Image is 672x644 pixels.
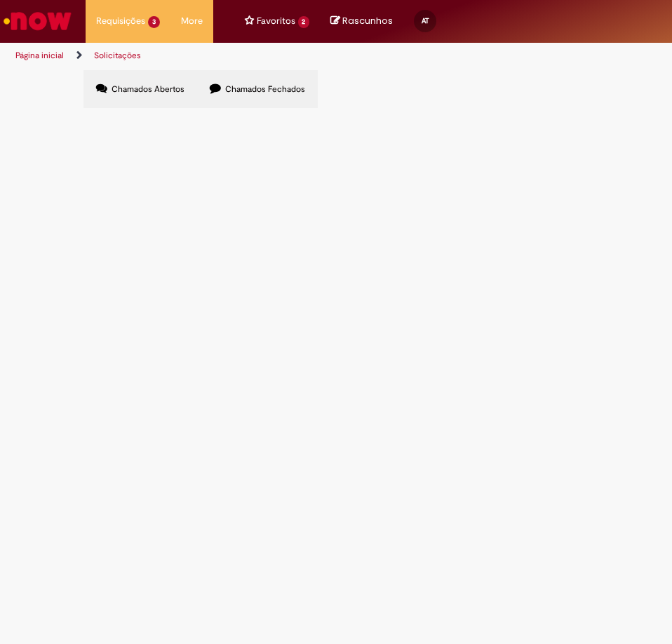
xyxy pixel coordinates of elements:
span: AT [422,16,429,25]
a: Página inicial [15,50,64,61]
span: Requisições [96,14,145,28]
img: ServiceNow [1,7,74,35]
span: 3 [148,16,160,28]
span: Favoritos [257,14,295,28]
a: Solicitações [94,50,141,61]
a: No momento, sua lista de rascunhos tem 0 Itens [330,14,393,27]
span: Chamados Fechados [225,83,305,95]
span: More [181,14,203,28]
span: Rascunhos [342,14,393,27]
ul: Trilhas de página [11,43,325,69]
span: Chamados Abertos [112,83,184,95]
span: 2 [298,16,310,28]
